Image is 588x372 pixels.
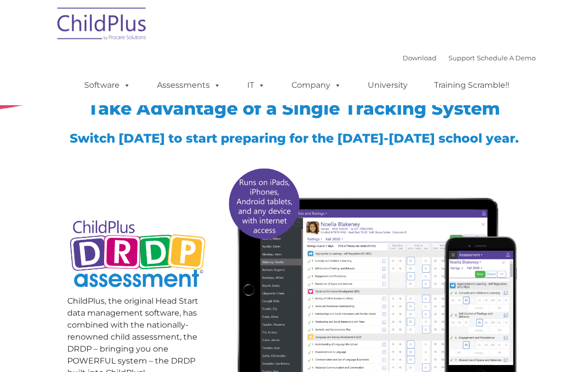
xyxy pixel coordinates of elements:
[67,212,208,298] img: Copyright - DRDP Logo
[74,75,141,95] a: Software
[403,54,437,62] a: Download
[477,54,536,62] a: Schedule A Demo
[403,54,536,62] font: |
[147,75,231,95] a: Assessments
[282,75,351,95] a: Company
[358,75,418,95] a: University
[52,0,152,50] img: ChildPlus by Procare Solutions
[88,98,500,119] span: Take Advantage of a Single Tracking System
[237,75,275,95] a: IT
[70,131,519,146] span: Switch [DATE] to start preparing for the [DATE]-[DATE] school year.
[424,75,519,95] a: Training Scramble!!
[448,54,475,62] a: Support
